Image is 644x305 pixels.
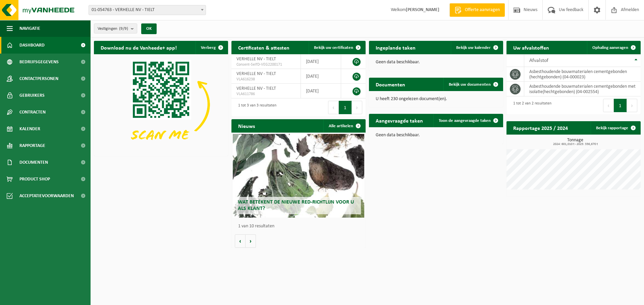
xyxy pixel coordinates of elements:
p: Geen data beschikbaar. [376,133,496,138]
span: Afvalstof [529,58,548,63]
span: Navigatie [19,20,40,37]
h2: Certificaten & attesten [231,41,296,54]
span: VERHELLE NV - TIELT [236,71,276,76]
td: [DATE] [301,69,341,84]
button: Previous [603,99,614,112]
div: 1 tot 3 van 3 resultaten [235,100,276,115]
a: Toon de aangevraagde taken [433,114,502,127]
span: Acceptatievoorwaarden [19,187,74,204]
span: Bedrijfsgegevens [19,54,59,70]
span: Gebruikers [19,87,45,104]
span: VLA611786 [236,91,296,97]
h2: Download nu de Vanheede+ app! [94,41,183,54]
a: Bekijk rapportage [591,121,640,135]
a: Bekijk uw certificaten [309,41,365,54]
p: 1 van 10 resultaten [238,224,362,229]
a: Ophaling aanvragen [587,41,640,54]
button: Verberg [196,41,227,54]
button: Previous [328,101,339,114]
h3: Tonnage [510,138,641,146]
span: Contactpersonen [19,70,58,87]
button: Vestigingen(9/9) [94,23,137,33]
h2: Ingeplande taken [369,41,422,54]
span: Ophaling aanvragen [592,46,628,50]
span: Consent-SelfD-VEG2200171 [236,62,296,67]
strong: [PERSON_NAME] [406,7,439,12]
span: Verberg [201,46,216,50]
span: Dashboard [19,37,45,54]
a: Alle artikelen [323,119,365,133]
span: 2024: 601,010 t - 2025: 336,670 t [510,143,641,146]
td: asbesthoudende bouwmaterialen cementgebonden met isolatie(hechtgebonden) (04-002554) [524,82,641,96]
p: Geen data beschikbaar. [376,60,496,65]
span: Contracten [19,104,46,121]
button: Next [352,101,362,114]
button: Vorige [235,234,246,248]
a: Bekijk uw documenten [443,78,502,91]
span: VERHELLE NV - TIELT [236,57,276,62]
span: 01-054763 - VERHELLE NV - TIELT [89,5,206,15]
span: Offerte aanvragen [463,7,501,13]
td: [DATE] [301,54,341,69]
span: Product Shop [19,171,50,187]
div: 1 tot 2 van 2 resultaten [510,98,551,113]
td: asbesthoudende bouwmaterialen cementgebonden (hechtgebonden) (04-000023) [524,67,641,82]
h2: Nieuws [231,119,262,132]
span: Rapportage [19,137,45,154]
a: Wat betekent de nieuwe RED-richtlijn voor u als klant? [233,134,364,218]
button: 1 [339,101,352,114]
span: Bekijk uw kalender [456,46,491,50]
span: 01-054763 - VERHELLE NV - TIELT [89,5,206,15]
p: U heeft 230 ongelezen document(en). [376,97,496,101]
span: Bekijk uw documenten [449,82,491,87]
a: Bekijk uw kalender [451,41,502,54]
span: Vestigingen [98,24,128,34]
span: Kalender [19,121,40,137]
button: 1 [614,99,627,112]
button: Volgende [246,234,256,248]
td: [DATE] [301,84,341,98]
button: Next [627,99,637,112]
span: VLA616238 [236,77,296,82]
img: Download de VHEPlus App [94,54,228,155]
span: Documenten [19,154,48,171]
h2: Uw afvalstoffen [506,41,556,54]
button: OK [141,23,157,34]
h2: Aangevraagde taken [369,114,430,127]
h2: Rapportage 2025 / 2024 [506,121,575,134]
span: Wat betekent de nieuwe RED-richtlijn voor u als klant? [238,200,354,211]
a: Offerte aanvragen [449,3,505,17]
count: (9/9) [119,26,128,31]
span: VERHELLE NV - TIELT [236,86,276,91]
span: Bekijk uw certificaten [314,46,353,50]
h2: Documenten [369,78,412,91]
span: Toon de aangevraagde taken [439,119,491,123]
